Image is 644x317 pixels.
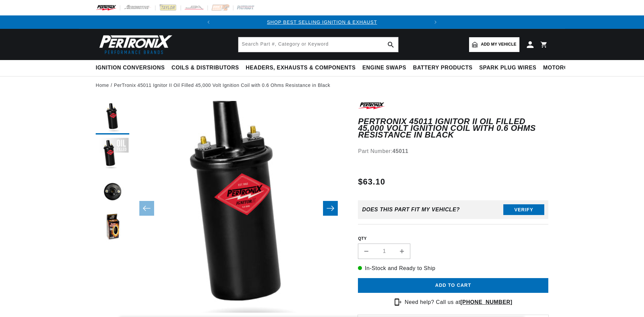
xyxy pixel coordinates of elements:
[96,82,109,89] a: Home
[413,64,472,71] span: Battery Products
[114,82,330,89] a: PerTronix 45011 Ignitor II Oil Filled 45,000 Volt Ignition Coil with 0.6 Ohms Resistance in Black
[358,278,548,293] button: Add to cart
[96,101,129,135] button: Load image 1 in gallery view
[96,60,168,76] summary: Ignition Conversions
[405,298,512,307] p: Need help? Call us at
[410,60,476,76] summary: Battery Products
[358,264,548,273] p: In-Stock and Ready to Ship
[96,101,344,316] media-gallery: Gallery Viewer
[393,148,409,154] strong: 45011
[358,236,548,242] label: QTY
[96,82,548,89] nav: breadcrumbs
[238,37,398,52] input: Search Part #, Category or Keyword
[359,60,410,76] summary: Engine Swaps
[267,19,377,25] a: SHOP BEST SELLING IGNITION & EXHAUST
[96,64,165,71] span: Ignition Conversions
[429,15,442,29] button: Translation missing: en.sections.announcements.next_announcement
[323,201,338,216] button: Slide right
[479,64,536,71] span: Spark Plug Wires
[358,118,548,139] h1: PerTronix 45011 Ignitor II Oil Filled 45,000 Volt Ignition Coil with 0.6 Ohms Resistance in Black
[172,64,239,71] span: Coils & Distributors
[469,37,519,52] a: Add my vehicle
[242,60,359,76] summary: Headers, Exhausts & Components
[503,204,544,215] button: Verify
[215,18,429,26] div: 1 of 2
[358,176,385,188] span: $63.10
[79,15,565,29] slideshow-component: Translation missing: en.sections.announcements.announcement_bar
[96,212,129,245] button: Load image 4 in gallery view
[96,138,129,171] button: Load image 2 in gallery view
[362,64,406,71] span: Engine Swaps
[168,60,242,76] summary: Coils & Distributors
[96,33,173,56] img: Pertronix
[202,15,215,29] button: Translation missing: en.sections.announcements.previous_announcement
[246,64,356,71] span: Headers, Exhausts & Components
[476,60,540,76] summary: Spark Plug Wires
[362,207,460,213] div: Does This part fit My vehicle?
[460,299,512,305] a: [PHONE_NUMBER]
[383,37,398,52] button: search button
[543,64,583,71] span: Motorcycle
[215,18,429,26] div: Announcement
[481,41,516,48] span: Add my vehicle
[358,147,548,156] div: Part Number:
[139,201,154,216] button: Slide left
[540,60,587,76] summary: Motorcycle
[96,175,129,208] button: Load image 3 in gallery view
